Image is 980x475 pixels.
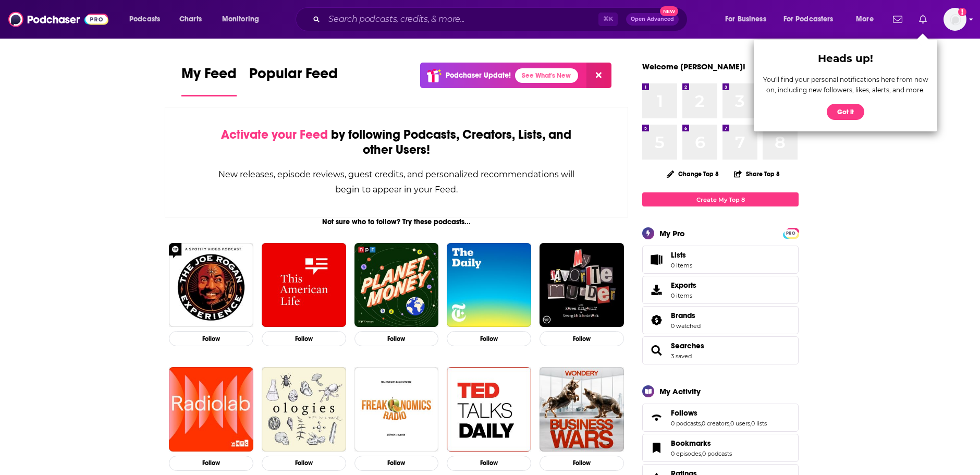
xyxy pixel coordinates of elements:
[642,246,799,274] a: Lists
[540,331,624,346] button: Follow
[671,408,697,418] span: Follows
[944,8,966,31] span: Logged in as KellyG
[733,164,780,184] button: Share Top 8
[354,367,439,452] img: Freakonomics Radio
[642,336,799,364] span: Searches
[324,11,598,28] input: Search podcasts, credits, & more...
[751,420,767,427] a: 0 lists
[17,17,25,25] img: logo_orange.svg
[8,9,108,29] img: Podchaser - Follow, Share and Rate Podcasts
[104,60,112,69] img: tab_keywords_by_traffic_grey.svg
[671,439,711,448] span: Bookmarks
[671,281,696,290] span: Exports
[646,313,667,327] a: Brands
[915,10,931,28] a: Show notifications dropdown
[642,434,799,462] span: Bookmarks
[659,228,685,238] div: My Pro
[642,62,745,71] a: Welcome [PERSON_NAME]!
[785,229,797,237] a: PRO
[215,11,273,28] button: open menu
[671,311,695,320] span: Brands
[702,450,732,457] a: 0 podcasts
[40,62,93,68] div: Domain Overview
[221,127,328,142] span: Activate your Feed
[354,243,439,327] img: Planet Money
[17,27,25,35] img: website_grey.svg
[750,420,751,427] span: ,
[671,311,701,320] a: Brands
[646,441,667,455] a: Bookmarks
[540,243,624,327] img: My Favorite Murder with Karen Kilgariff and Georgia Hardstark
[671,322,701,330] a: 0 watched
[515,68,578,83] a: See What's New
[447,243,531,327] img: The Daily
[28,60,36,69] img: tab_domain_overview_orange.svg
[217,167,575,197] div: New releases, episode reviews, guest credits, and personalized recommendations will begin to appe...
[642,276,799,304] a: Exports
[626,13,679,26] button: Open AdvancedNew
[354,331,439,346] button: Follow
[447,331,531,346] button: Follow
[856,12,874,27] span: More
[262,243,346,327] img: This American Life
[642,404,799,432] span: Follows
[540,456,624,471] button: Follow
[671,439,732,448] a: Bookmarks
[785,229,797,237] span: PRO
[762,52,929,65] div: Heads up!
[262,331,346,346] button: Follow
[447,367,531,452] img: TED Talks Daily
[165,217,628,226] div: Not sure who to follow? Try these podcasts...
[169,367,253,452] img: Radiolab
[944,8,966,31] button: Show profile menu
[217,127,575,157] div: by following Podcasts, Creators, Lists, and other Users!
[718,11,779,28] button: open menu
[646,252,667,267] span: Lists
[659,386,701,396] div: My Activity
[446,71,511,80] p: Podchaser Update!
[762,75,929,95] div: You'll find your personal notifications here from now on, including new followers, likes, alerts,...
[958,8,966,16] svg: Add a profile image
[849,11,887,28] button: open menu
[598,13,618,26] span: ⌘ K
[642,192,799,206] a: Create My Top 8
[671,341,704,350] a: Searches
[305,7,697,31] div: Search podcasts, credits, & more...
[222,12,259,27] span: Monitoring
[944,8,966,31] img: User Profile
[181,65,237,89] span: My Feed
[129,12,160,27] span: Podcasts
[262,367,346,452] img: Ologies with Alie Ward
[540,367,624,452] img: Business Wars
[169,243,253,327] img: The Joe Rogan Experience
[777,11,849,28] button: open menu
[702,420,729,427] a: 0 creators
[646,410,667,425] a: Follows
[671,450,701,457] a: 0 episodes
[671,420,701,427] a: 0 podcasts
[447,456,531,471] button: Follow
[181,65,237,96] a: My Feed
[249,65,338,89] span: Popular Feed
[642,306,799,334] span: Brands
[671,408,767,418] a: Follows
[725,12,766,27] span: For Business
[27,27,115,35] div: Domain: [DOMAIN_NAME]
[783,12,834,27] span: For Podcasters
[671,292,696,299] span: 0 items
[354,456,439,471] button: Follow
[262,456,346,471] button: Follow
[729,420,730,427] span: ,
[646,343,667,358] a: Searches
